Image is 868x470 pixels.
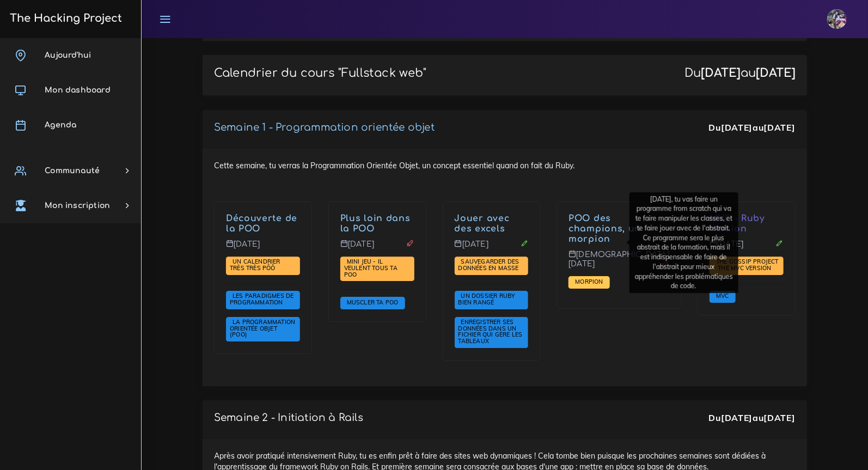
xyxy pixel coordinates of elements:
[459,318,523,345] span: Enregistrer ses données dans un fichier qui gère les tableaux
[709,121,796,134] div: Du au
[226,240,300,257] p: [DATE]
[764,122,796,133] strong: [DATE]
[230,258,280,272] span: Un calendrier très très PÔÔ
[710,213,784,234] p: MVC - Ruby Version
[455,240,529,257] p: [DATE]
[713,258,779,272] span: The Gossip Project - The MVC version
[459,258,522,272] span: Sauvegarder des données en masse
[701,66,741,80] strong: [DATE]
[721,412,753,423] strong: [DATE]
[344,258,398,278] span: Mini jeu - il veulent tous ta POO
[756,66,796,80] strong: [DATE]
[214,412,363,424] p: Semaine 2 - Initiation à Rails
[340,240,414,257] p: [DATE]
[340,213,411,234] a: Plus loin dans la POO
[45,202,110,210] span: Mon inscription
[230,292,294,306] span: Les paradigmes de programmation
[45,121,76,129] span: Agenda
[459,319,523,345] a: Enregistrer ses données dans un fichier qui gère les tableaux
[713,292,732,300] span: MVC
[203,149,807,386] div: Cette semaine, tu verras la Programmation Orientée Objet, un concept essentiel quand on fait du R...
[827,9,847,29] img: eg54bupqcshyolnhdacp.jpg
[230,319,295,339] a: La Programmation Orientée Objet (POO)
[455,213,510,234] a: Jouer avec des excels
[459,258,522,272] a: Sauvegarder des données en masse
[344,298,401,306] span: Muscler ta POO
[572,278,606,286] a: Morpion
[230,318,295,338] span: La Programmation Orientée Objet (POO)
[459,292,515,306] span: Un dossier Ruby bien rangé
[684,66,796,80] div: Du au
[569,213,641,244] a: POO des champions, un morpion
[721,122,753,133] strong: [DATE]
[709,412,796,424] div: Du au
[45,86,111,94] span: Mon dashboard
[230,258,280,272] a: Un calendrier très très PÔÔ
[569,250,669,277] p: [DEMOGRAPHIC_DATA][DATE]
[764,412,796,423] strong: [DATE]
[45,51,91,59] span: Aujourd'hui
[45,167,100,175] span: Communauté
[214,122,435,133] a: Semaine 1 - Programmation orientée objet
[7,13,122,25] h3: The Hacking Project
[226,213,297,234] a: Découverte de la POO
[344,299,401,307] a: Muscler ta POO
[344,258,398,278] a: Mini jeu - il veulent tous ta POO
[629,192,738,293] div: [DATE], tu vas faire un programme from scratch qui va te faire manipuler les classes, et te faire...
[214,66,426,80] p: Calendrier du cours "Fullstack web"
[710,240,784,257] p: [DATE]
[230,292,294,307] a: Les paradigmes de programmation
[459,292,515,307] a: Un dossier Ruby bien rangé
[572,278,606,285] span: Morpion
